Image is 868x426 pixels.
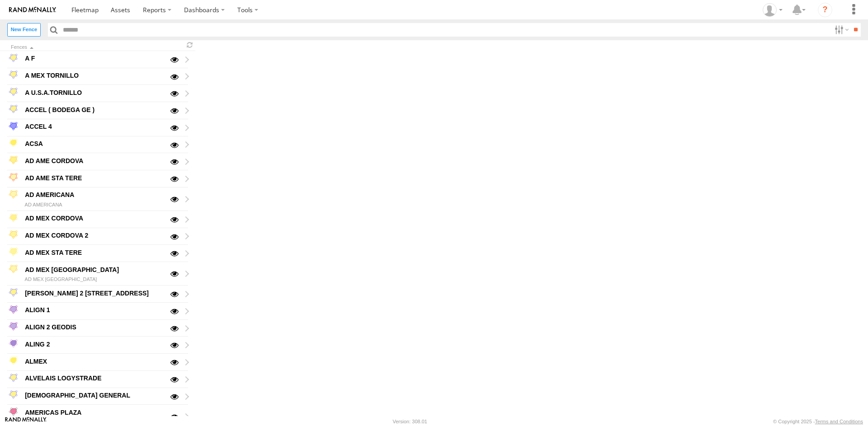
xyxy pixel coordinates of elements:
[24,138,164,149] div: ACSA
[24,87,164,98] div: A U.S.A.TORNILLO
[24,247,164,258] div: AD MEX STA TERE
[393,419,427,424] div: Version: 308.01
[815,419,863,424] a: Terms and Conditions
[11,45,177,50] div: Click to Sort
[5,417,47,426] a: Visit our Website
[184,41,195,50] span: Refresh
[24,356,164,367] div: ALMEX
[24,190,164,201] div: AD AMERICANA
[24,305,164,316] div: ALIGN 1
[24,373,164,384] div: ALVELAIS LOGYSTRADE
[24,390,164,401] div: [DEMOGRAPHIC_DATA] GENERAL
[818,3,832,17] i: ?
[831,23,850,36] label: Search Filter Options
[24,407,164,418] div: AMERICAS PLAZA
[24,173,164,183] div: AD AME STA TERE
[24,213,164,224] div: AD MEX CORDOVA
[24,155,164,166] div: AD AME CORDOVA
[759,3,786,17] div: Rigo Acosta
[773,419,863,424] div: © Copyright 2025 -
[9,7,56,13] img: rand-logo.svg
[24,275,164,284] div: AD MEX [GEOGRAPHIC_DATA]
[24,104,164,115] div: ACCEL ( BODEGA GE )
[24,122,164,132] div: ACCEL 4
[24,264,164,275] div: AD MEX [GEOGRAPHIC_DATA]
[24,53,164,64] div: A F
[24,339,164,350] div: ALING 2
[7,23,41,36] label: Create New Fence
[24,200,164,209] div: AD AMERICANA
[24,70,164,81] div: A MEX TORNILLO
[24,288,164,299] div: [PERSON_NAME] 2 [STREET_ADDRESS]
[24,230,164,241] div: AD MEX CORDOVA 2
[24,322,164,332] div: ALIGN 2 GEODIS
